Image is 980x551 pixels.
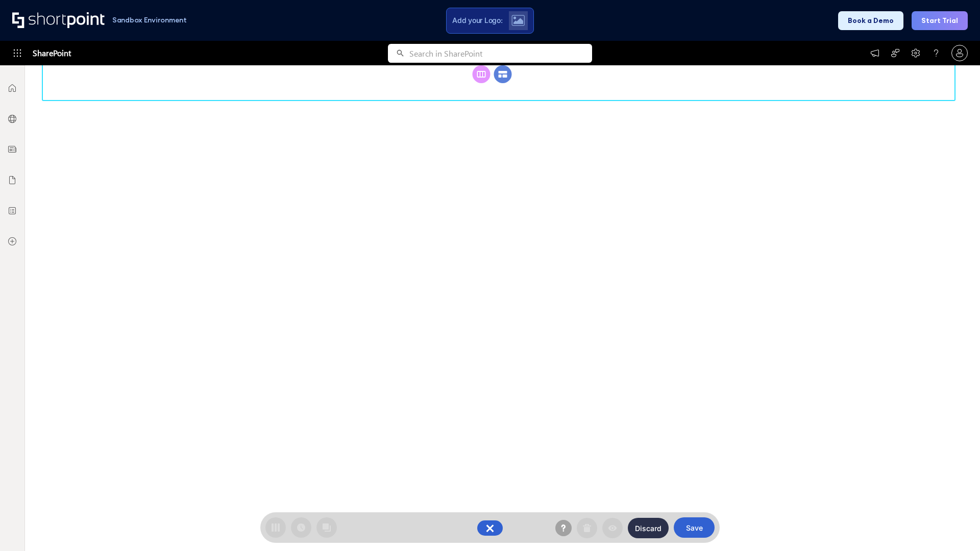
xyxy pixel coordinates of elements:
span: Add your Logo: [452,16,502,25]
input: Search in SharePoint [409,44,592,63]
span: SharePoint [33,41,71,65]
button: Discard [628,518,669,538]
h1: Sandbox Environment [112,17,187,23]
button: Save [674,517,715,538]
img: Upload logo [511,15,525,26]
iframe: Chat Widget [929,502,980,551]
button: Start Trial [912,11,968,30]
button: Book a Demo [838,11,903,30]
